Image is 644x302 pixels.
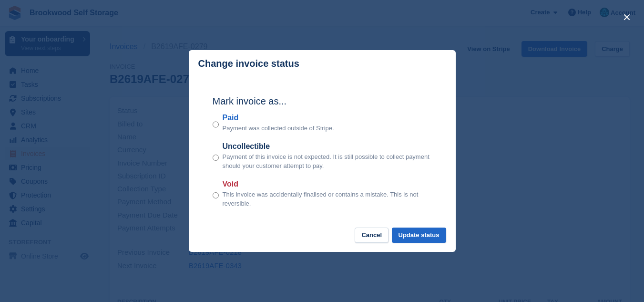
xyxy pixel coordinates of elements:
[619,10,634,25] button: close
[223,178,432,190] label: Void
[392,228,446,243] button: Update status
[198,58,299,69] p: Change invoice status
[223,190,432,208] p: This invoice was accidentally finalised or contains a mistake. This is not reversible.
[223,152,432,171] p: Payment of this invoice is not expected. It is still possible to collect payment should your cust...
[213,94,432,108] h2: Mark invoice as...
[355,228,388,243] button: Cancel
[223,112,334,124] label: Paid
[223,141,432,152] label: Uncollectible
[223,124,334,133] p: Payment was collected outside of Stripe.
